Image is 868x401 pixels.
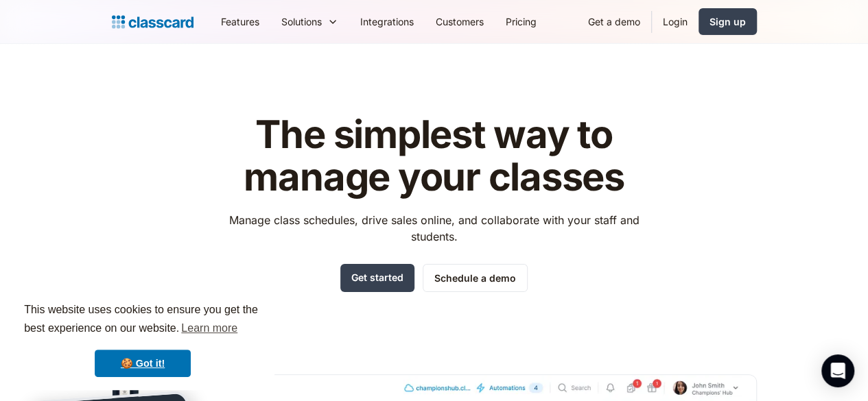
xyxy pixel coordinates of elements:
a: Sign up [699,8,757,35]
a: learn more about cookies [179,318,239,339]
h1: The simplest way to manage your classes [216,114,652,198]
div: Open Intercom Messenger [821,354,854,387]
a: Features [210,6,270,37]
div: cookieconsent [11,289,274,390]
a: Customers [425,6,495,37]
a: Schedule a demo [423,264,528,292]
a: Login [652,6,699,37]
a: Integrations [349,6,425,37]
div: Solutions [281,14,322,29]
div: Solutions [270,6,349,37]
a: Pricing [495,6,548,37]
div: Sign up [709,14,746,29]
a: Get started [340,264,414,292]
a: home [112,12,193,32]
a: dismiss cookie message [95,350,191,377]
span: This website uses cookies to ensure you get the best experience on our website. [24,302,261,339]
p: Manage class schedules, drive sales online, and collaborate with your staff and students. [216,212,652,245]
a: Get a demo [577,6,651,37]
